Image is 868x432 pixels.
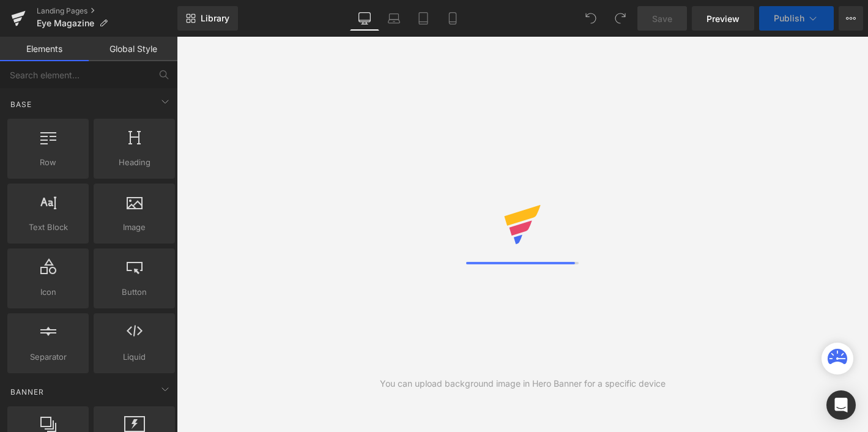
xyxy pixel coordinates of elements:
[826,390,856,420] div: Open Intercom Messenger
[11,221,85,234] span: Text Block
[380,377,666,390] div: You can upload background image in Hero Banner for a specific device
[11,156,85,169] span: Row
[759,6,834,31] button: Publish
[37,18,94,28] span: Eye Magazine
[177,6,238,31] a: New Library
[652,12,672,25] span: Save
[89,37,177,61] a: Global Style
[379,6,409,31] a: Laptop
[11,286,85,299] span: Icon
[9,99,33,110] span: Base
[707,12,740,25] span: Preview
[97,221,171,234] span: Image
[201,13,229,24] span: Library
[579,6,603,31] button: Undo
[438,6,467,31] a: Mobile
[839,6,863,31] button: More
[97,286,171,299] span: Button
[97,351,171,363] span: Liquid
[97,156,171,169] span: Heading
[774,13,804,23] span: Publish
[608,6,632,31] button: Redo
[11,351,85,363] span: Separator
[409,6,438,31] a: Tablet
[350,6,379,31] a: Desktop
[9,386,45,398] span: Banner
[692,6,754,31] a: Preview
[37,6,177,16] a: Landing Pages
